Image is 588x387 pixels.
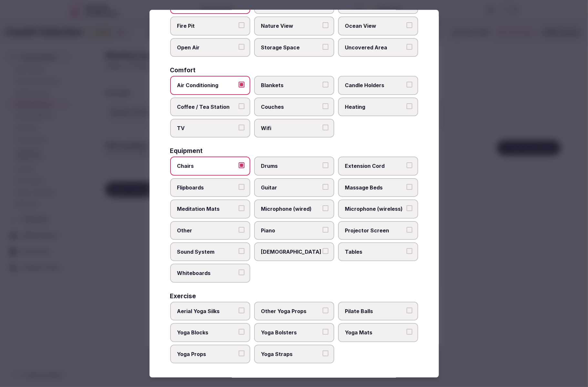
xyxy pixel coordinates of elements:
[170,148,203,154] h3: Equipment
[239,82,244,87] button: Air Conditioning
[261,103,321,110] span: Couches
[239,227,244,232] button: Other
[239,270,244,275] button: Whiteboards
[239,248,244,254] button: Sound System
[345,329,405,336] span: Yoga Mats
[261,162,321,169] span: Drums
[323,350,328,356] button: Yoga Straps
[345,82,405,89] span: Candle Holders
[177,350,237,357] span: Yoga Props
[261,329,321,336] span: Yoga Bolsters
[177,227,237,234] span: Other
[345,227,405,234] span: Projector Screen
[170,67,196,73] h3: Comfort
[177,162,237,169] span: Chairs
[177,270,237,277] span: Whiteboards
[177,184,237,191] span: Flipboards
[177,82,237,89] span: Air Conditioning
[407,329,412,335] button: Yoga Mats
[239,184,244,189] button: Flipboards
[345,103,405,110] span: Heating
[261,350,321,357] span: Yoga Straps
[261,184,321,191] span: Guitar
[407,205,412,211] button: Microphone (wireless)
[177,248,237,255] span: Sound System
[407,82,412,87] button: Candle Holders
[177,307,237,314] span: Aerial Yoga Silks
[323,205,328,211] button: Microphone (wired)
[261,205,321,212] span: Microphone (wired)
[345,248,405,255] span: Tables
[239,44,244,49] button: Open Air
[407,103,412,109] button: Heating
[323,82,328,87] button: Blankets
[177,205,237,212] span: Meditation Mats
[323,227,328,232] button: Piano
[407,307,412,313] button: Pilate Balls
[345,22,405,29] span: Ocean View
[261,22,321,29] span: Nature View
[177,44,237,51] span: Open Air
[345,205,405,212] span: Microphone (wireless)
[170,293,196,299] h3: Exercise
[177,329,237,336] span: Yoga Blocks
[345,184,405,191] span: Massage Beds
[407,22,412,28] button: Ocean View
[239,162,244,168] button: Chairs
[177,103,237,110] span: Coffee / Tea Station
[261,227,321,234] span: Piano
[261,44,321,51] span: Storage Space
[323,22,328,28] button: Nature View
[177,22,237,29] span: Fire Pit
[239,103,244,109] button: Coffee / Tea Station
[239,22,244,28] button: Fire Pit
[323,162,328,168] button: Drums
[407,227,412,232] button: Projector Screen
[261,248,321,255] span: [DEMOGRAPHIC_DATA]
[323,307,328,313] button: Other Yoga Props
[239,350,244,356] button: Yoga Props
[407,44,412,49] button: Uncovered Area
[323,184,328,189] button: Guitar
[323,125,328,130] button: Wifi
[407,162,412,168] button: Extension Cord
[177,125,237,132] span: TV
[323,103,328,109] button: Couches
[239,329,244,335] button: Yoga Blocks
[239,125,244,130] button: TV
[261,82,321,89] span: Blankets
[407,184,412,189] button: Massage Beds
[239,205,244,211] button: Meditation Mats
[407,248,412,254] button: Tables
[261,307,321,314] span: Other Yoga Props
[323,44,328,49] button: Storage Space
[239,307,244,313] button: Aerial Yoga Silks
[323,248,328,254] button: [DEMOGRAPHIC_DATA]
[345,307,405,314] span: Pilate Balls
[345,162,405,169] span: Extension Cord
[345,44,405,51] span: Uncovered Area
[323,329,328,335] button: Yoga Bolsters
[261,125,321,132] span: Wifi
